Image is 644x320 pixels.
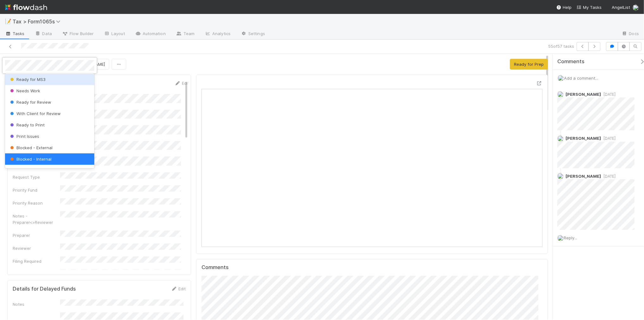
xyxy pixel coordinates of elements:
[9,157,52,162] span: Blocked - Internal
[9,100,51,105] span: Ready for Review
[9,168,43,173] span: K1s Released
[9,77,46,82] span: Ready for MS3
[9,134,39,139] span: Print Issues
[9,88,40,93] span: Needs Work
[9,145,53,150] span: Blocked - External
[9,111,61,116] span: With Client for Review
[9,122,45,127] span: Ready to Print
